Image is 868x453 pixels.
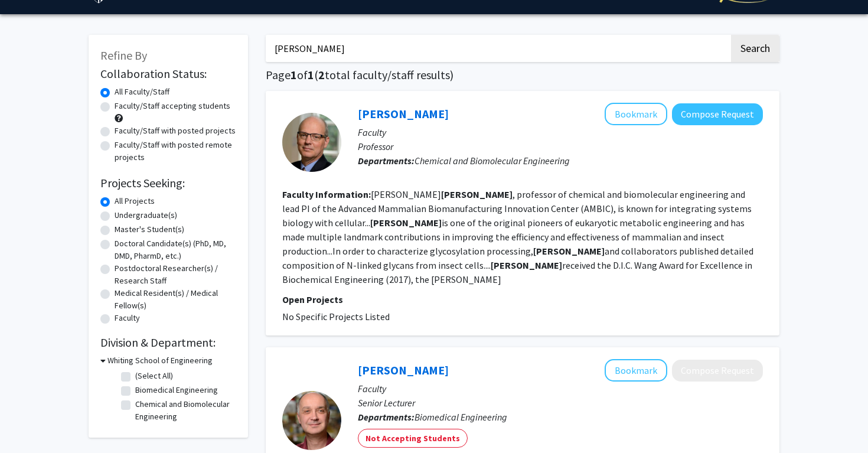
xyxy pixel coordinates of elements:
[115,262,236,287] label: Postdoctoral Researcher(s) / Research Staff
[358,139,763,154] p: Professor
[282,311,390,322] span: No Specific Projects Listed
[135,398,233,423] label: Chemical and Biomolecular Engineering
[358,106,449,121] a: [PERSON_NAME]
[100,48,147,63] span: Refine By
[115,125,236,137] label: Faculty/Staff with posted projects
[282,188,371,200] b: Faculty Information:
[100,67,236,81] h2: Collaboration Status:
[135,370,173,382] label: (Select All)
[115,312,140,324] label: Faculty
[9,400,50,444] iframe: Chat
[266,35,729,62] input: Search Keywords
[358,382,763,396] p: Faculty
[672,103,763,125] button: Compose Request to Mike Betenbaugh
[358,396,763,410] p: Senior Lecturer
[115,86,169,98] label: All Faculty/Staff
[415,411,507,423] span: Biomedical Engineering
[358,411,415,423] b: Departments:
[115,223,184,236] label: Master's Student(s)
[605,359,667,382] button: Add Kevin Yarema to Bookmarks
[115,195,155,207] label: All Projects
[100,335,236,350] h2: Division & Department:
[491,259,562,271] b: [PERSON_NAME]
[115,139,236,164] label: Faculty/Staff with posted remote projects
[107,354,213,367] h3: Whiting School of Engineering
[318,67,325,82] span: 2
[370,217,442,229] b: [PERSON_NAME]
[282,292,763,307] p: Open Projects
[533,245,605,257] b: [PERSON_NAME]
[115,237,236,262] label: Doctoral Candidate(s) (PhD, MD, DMD, PharmD, etc.)
[441,188,513,200] b: [PERSON_NAME]
[358,363,449,377] a: [PERSON_NAME]
[266,68,779,82] h1: Page of ( total faculty/staff results)
[291,67,297,82] span: 1
[358,155,415,167] b: Departments:
[100,176,236,190] h2: Projects Seeking:
[115,100,230,112] label: Faculty/Staff accepting students
[282,188,753,285] fg-read-more: [PERSON_NAME] , professor of chemical and biomolecular engineering and lead PI of the Advanced Ma...
[308,67,314,82] span: 1
[115,287,236,312] label: Medical Resident(s) / Medical Fellow(s)
[115,209,177,221] label: Undergraduate(s)
[135,384,218,396] label: Biomedical Engineering
[605,103,667,125] button: Add Mike Betenbaugh to Bookmarks
[672,360,763,382] button: Compose Request to Kevin Yarema
[415,155,570,167] span: Chemical and Biomolecular Engineering
[358,429,468,448] mat-chip: Not Accepting Students
[731,35,779,62] button: Search
[358,125,763,139] p: Faculty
